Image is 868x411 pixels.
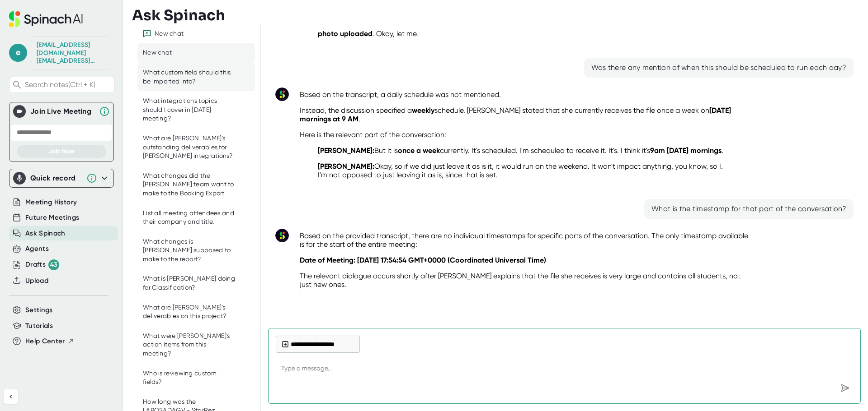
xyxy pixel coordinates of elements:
button: Meeting History [25,197,77,208]
button: Agents [25,244,49,254]
strong: Date of Meeting: [DATE] 17:54:54 GMT+0000 (Coordinated Universal Time) [300,256,546,264]
div: Quick record [13,169,110,187]
strong: 9am [DATE] mornings [650,146,722,155]
button: Ask Spinach [25,228,66,239]
div: What are Elijah's deliverables on this project? [143,303,236,321]
button: Settings [25,305,53,315]
div: Was there any mention of when this should be scheduled to run each day? [591,63,846,72]
div: What custom field should this be imported into? [143,68,236,86]
div: List all meeting attendees and their company and title. [143,209,236,226]
div: New chat [143,48,172,57]
button: Tutorials [25,321,53,331]
div: What is the timestamp for that part of the conversation? [651,204,846,213]
div: What changes is Elijah supposed to make to the report? [143,237,236,264]
strong: [PERSON_NAME]: [318,162,374,171]
strong: weekly [412,106,434,115]
strong: [PERSON_NAME]: [318,146,374,155]
div: Quick record [30,174,82,183]
div: Who is reviewing custom fields? [143,369,236,387]
p: Based on the transcript, a daily schedule was not mentioned. [300,90,749,99]
div: Drafts [25,259,59,270]
span: Search notes (Ctrl + K) [25,80,112,89]
button: Upload [25,276,48,286]
button: Collapse sidebar [4,389,18,404]
p: Based on the provided transcript, there are no individual timestamps for specific parts of the co... [300,231,749,249]
button: Future Meetings [25,212,79,223]
button: Drafts 43 [25,259,59,270]
strong: [DATE] mornings at 9 AM [300,106,731,123]
p: Here is the relevant part of the conversation: [300,130,749,139]
div: 43 [48,259,59,270]
div: Send message [837,380,853,396]
p: Okay, so if we did just leave it as is it, it would run on the weekend. It won't impact anything,... [318,162,731,179]
div: What integrations topics should I cover in [DATE] meeting? [143,97,236,123]
div: edotson@starrez.com edotson@starrez.com [37,41,104,65]
div: Join Live MeetingJoin Live Meeting [13,102,110,120]
div: New chat [155,30,184,38]
p: Instead, the discussion specified a schedule. [PERSON_NAME] stated that she currently receives th... [300,106,749,123]
button: Help Center [25,336,75,346]
div: What changes did the WINGATE team want to make to the Booking Export [143,171,236,198]
p: The relevant dialogue occurs shortly after [PERSON_NAME] explains that the file she receives is v... [300,272,749,289]
img: Join Live Meeting [15,107,24,116]
span: Help Center [25,336,65,346]
div: What are Elijah's outstanding deliverables for BLINN integrations? [143,134,236,161]
div: Join Live Meeting [30,107,94,116]
span: e [9,44,27,62]
span: Join Now [48,148,75,155]
div: What is BLINN doing for Classification? [143,274,236,292]
strong: once a week [398,146,440,155]
div: What were Elijah's action items from this meeting? [143,332,236,358]
button: Join Now [17,145,106,158]
h3: Ask Spinach [132,7,225,24]
p: But it is currently. It's scheduled. I'm scheduled to receive it. It's. I think it's . [318,146,731,155]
